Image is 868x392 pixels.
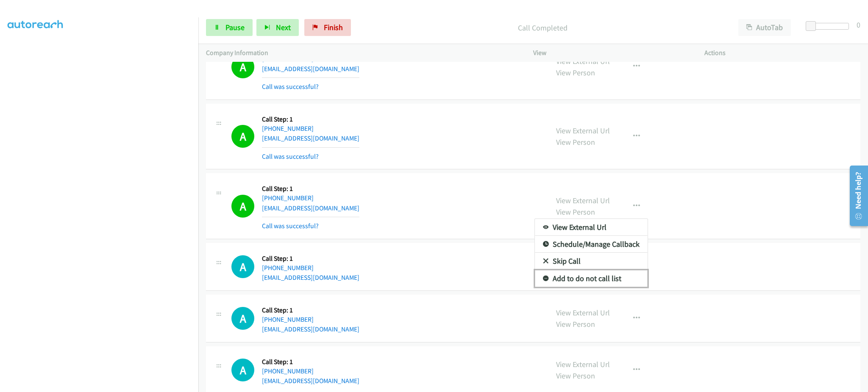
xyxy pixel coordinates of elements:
iframe: Resource Center [844,162,868,229]
h1: A [231,255,254,278]
div: The call is yet to be attempted [231,255,254,278]
h1: A [231,307,254,330]
a: Add to do not call list [535,270,648,287]
a: View External Url [535,219,648,236]
div: The call is yet to be attempted [231,307,254,330]
h1: A [231,359,254,381]
a: Skip Call [535,253,648,270]
a: Schedule/Manage Callback [535,236,648,253]
div: The call is yet to be attempted [231,359,254,381]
